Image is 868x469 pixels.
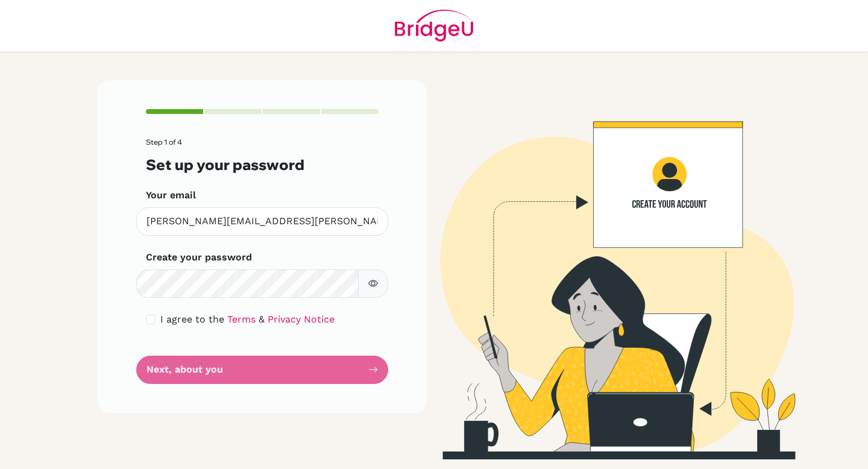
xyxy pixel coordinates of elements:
[146,188,196,203] label: Your email
[259,313,265,325] span: &
[160,313,224,325] span: I agree to the
[146,137,182,146] span: Step 1 of 4
[136,207,388,236] input: Insert your email*
[268,313,335,325] a: Privacy Notice
[146,250,252,265] label: Create your password
[227,313,256,325] a: Terms
[146,156,379,174] h3: Set up your password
